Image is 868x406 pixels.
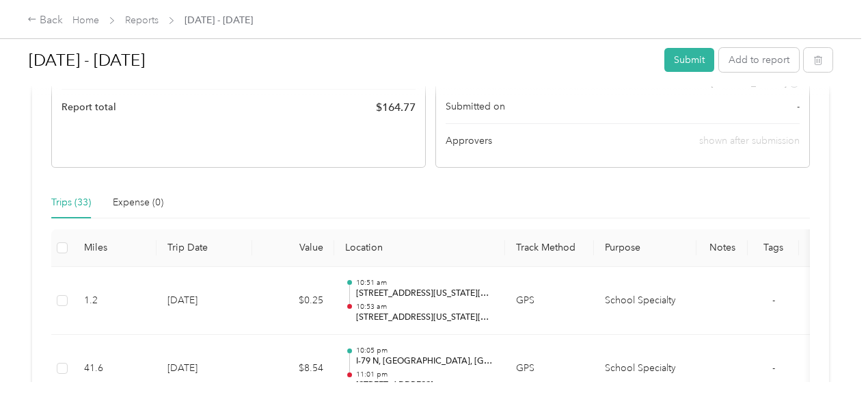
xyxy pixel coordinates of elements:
[252,335,334,403] td: $8.54
[446,134,492,148] span: Approvers
[356,288,494,300] p: [STREET_ADDRESS][US_STATE][US_STATE]
[51,195,91,210] div: Trips (33)
[125,14,159,26] a: Reports
[356,379,494,392] p: [STREET_ADDRESS]
[446,99,505,114] span: Submitted on
[356,346,494,355] p: 10:05 pm
[27,12,63,29] div: Back
[594,335,696,403] td: School Specialty
[356,278,494,288] p: 10:51 am
[62,100,116,114] span: Report total
[696,229,748,267] th: Notes
[29,44,655,77] h1: Aug 1 - 31, 2025
[73,229,157,267] th: Miles
[356,355,494,368] p: I-79 N, [GEOGRAPHIC_DATA], [GEOGRAPHIC_DATA]
[719,48,799,72] button: Add to report
[252,267,334,335] td: $0.25
[334,229,505,267] th: Location
[505,267,594,335] td: GPS
[594,229,696,267] th: Purpose
[664,48,714,72] button: Submit
[73,335,157,403] td: 41.6
[505,335,594,403] td: GPS
[72,14,99,26] a: Home
[157,335,252,403] td: [DATE]
[797,99,800,114] span: -
[376,99,416,116] span: $ 164.77
[699,135,800,147] span: shown after submission
[356,312,494,324] p: [STREET_ADDRESS][US_STATE][US_STATE]
[252,229,334,267] th: Value
[772,294,775,306] span: -
[748,229,799,267] th: Tags
[772,362,775,374] span: -
[594,267,696,335] td: School Specialty
[73,267,157,335] td: 1.2
[791,329,868,406] iframe: Everlance-gr Chat Button Frame
[157,229,252,267] th: Trip Date
[157,267,252,335] td: [DATE]
[113,195,163,210] div: Expense (0)
[185,13,253,27] span: [DATE] - [DATE]
[356,302,494,312] p: 10:53 am
[505,229,594,267] th: Track Method
[356,370,494,379] p: 11:01 pm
